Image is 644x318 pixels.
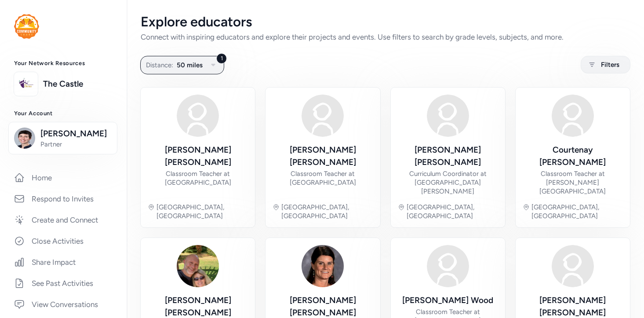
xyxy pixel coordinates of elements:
[148,169,248,187] div: Classroom Teacher at [GEOGRAPHIC_DATA]
[146,60,173,70] span: Distance:
[7,231,120,251] a: Close Activities
[156,203,248,220] div: [GEOGRAPHIC_DATA], [GEOGRAPHIC_DATA]
[427,95,469,137] img: Avatar
[302,245,344,287] img: Avatar
[16,74,36,94] img: logo
[523,169,623,196] div: Classroom Teacher at [PERSON_NAME][GEOGRAPHIC_DATA]
[281,203,373,220] div: [GEOGRAPHIC_DATA], [GEOGRAPHIC_DATA]
[141,14,630,30] div: Explore educators
[177,95,219,137] img: Avatar
[7,189,120,208] a: Respond to Invites
[7,210,120,230] a: Create and Connect
[40,128,112,140] span: [PERSON_NAME]
[407,203,498,220] div: [GEOGRAPHIC_DATA], [GEOGRAPHIC_DATA]
[177,60,203,70] span: 50 miles
[140,56,224,74] button: 1Distance:50 miles
[7,168,120,187] a: Home
[148,144,248,168] div: [PERSON_NAME] [PERSON_NAME]
[40,140,112,149] span: Partner
[601,59,619,70] span: Filters
[398,144,498,168] div: [PERSON_NAME] [PERSON_NAME]
[177,245,219,287] img: Avatar
[14,14,39,39] img: logo
[7,252,120,272] a: Share Impact
[552,245,594,287] img: Avatar
[302,95,344,137] img: Avatar
[427,245,469,287] img: Avatar
[7,295,120,314] a: View Conversations
[531,203,623,220] div: [GEOGRAPHIC_DATA], [GEOGRAPHIC_DATA]
[273,169,373,187] div: Classroom Teacher at [GEOGRAPHIC_DATA]
[523,144,623,168] div: Courtenay [PERSON_NAME]
[8,122,117,154] button: [PERSON_NAME]Partner
[43,78,113,90] a: The Castle
[273,144,373,168] div: [PERSON_NAME] [PERSON_NAME]
[141,32,630,42] div: Connect with inspiring educators and explore their projects and events. Use filters to search by ...
[216,53,227,64] div: 1
[402,294,493,307] div: [PERSON_NAME] Wood
[552,95,594,137] img: Avatar
[14,60,113,67] h3: Your Network Resources
[7,274,120,293] a: See Past Activities
[14,110,113,117] h3: Your Account
[398,169,498,196] div: Curriculum Coordinator at [GEOGRAPHIC_DATA][PERSON_NAME]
